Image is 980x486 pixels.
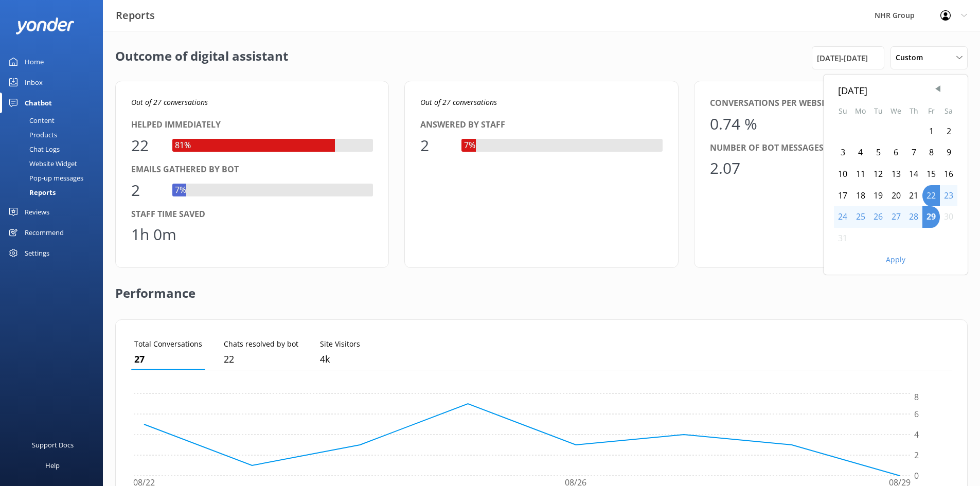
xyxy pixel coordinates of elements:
[940,185,957,207] div: Sat Aug 23 2025
[6,142,103,156] a: Chat Logs
[710,156,741,181] div: 2.07
[116,7,155,24] h3: Reports
[131,97,208,107] i: Out of 27 conversations
[886,256,905,263] button: Apply
[869,185,887,207] div: Tue Aug 19 2025
[914,429,919,440] tspan: 4
[940,164,957,185] div: Sat Aug 16 2025
[887,206,905,228] div: Wed Aug 27 2025
[922,164,940,185] div: Fri Aug 15 2025
[839,106,847,116] abbr: Sunday
[855,106,866,116] abbr: Monday
[817,52,868,64] span: [DATE] - [DATE]
[131,208,373,221] div: Staff time saved
[874,106,883,116] abbr: Tuesday
[134,338,202,350] p: Total Conversations
[172,139,193,152] div: 81%
[869,206,887,228] div: Tue Aug 26 2025
[914,408,919,420] tspan: 6
[851,142,869,164] div: Mon Aug 04 2025
[115,46,288,69] h2: Outcome of digital assistant
[710,141,952,155] div: Number of bot messages per conversation (avg.)
[940,206,957,228] div: Sat Aug 30 2025
[710,112,757,136] div: 0.74 %
[914,470,919,481] tspan: 0
[834,185,851,207] div: Sun Aug 17 2025
[320,338,360,350] p: Site Visitors
[420,118,662,132] div: Answered by staff
[905,142,922,164] div: Thu Aug 07 2025
[910,106,918,116] abbr: Thursday
[905,185,922,207] div: Thu Aug 21 2025
[851,206,869,228] div: Mon Aug 25 2025
[6,156,77,171] div: Website Widget
[6,128,57,142] div: Products
[320,352,360,367] p: 3,670
[420,133,451,158] div: 2
[940,121,957,142] div: Sat Aug 02 2025
[6,156,103,171] a: Website Widget
[890,106,901,116] abbr: Wednesday
[131,222,176,247] div: 1h 0m
[224,338,298,350] p: Chats resolved by bot
[851,164,869,185] div: Mon Aug 11 2025
[922,121,940,142] div: Fri Aug 01 2025
[887,142,905,164] div: Wed Aug 06 2025
[6,113,55,128] div: Content
[905,164,922,185] div: Thu Aug 14 2025
[933,84,943,94] span: Previous Month
[838,83,953,98] div: [DATE]
[131,178,162,203] div: 2
[928,106,935,116] abbr: Friday
[834,164,851,185] div: Sun Aug 10 2025
[6,171,103,185] a: Pop-up messages
[131,118,373,132] div: Helped immediately
[851,185,869,207] div: Mon Aug 18 2025
[945,106,953,116] abbr: Saturday
[869,142,887,164] div: Tue Aug 05 2025
[25,93,52,113] div: Chatbot
[420,97,497,107] i: Out of 27 conversations
[15,17,75,34] img: yonder-white-logo.png
[922,142,940,164] div: Fri Aug 08 2025
[6,185,103,200] a: Reports
[914,392,919,403] tspan: 8
[131,133,162,158] div: 22
[25,51,44,72] div: Home
[914,449,919,461] tspan: 2
[131,163,373,176] div: Emails gathered by bot
[869,164,887,185] div: Tue Aug 12 2025
[134,352,202,367] p: 27
[922,185,940,207] div: Fri Aug 22 2025
[25,222,64,243] div: Recommend
[834,142,851,164] div: Sun Aug 03 2025
[25,243,49,263] div: Settings
[896,52,929,63] span: Custom
[940,142,957,164] div: Sat Aug 09 2025
[710,97,952,110] div: Conversations per website visitor
[45,455,60,476] div: Help
[461,139,478,152] div: 7%
[6,185,56,200] div: Reports
[6,128,103,142] a: Products
[172,184,189,197] div: 7%
[25,72,43,93] div: Inbox
[6,113,103,128] a: Content
[887,164,905,185] div: Wed Aug 13 2025
[887,185,905,207] div: Wed Aug 20 2025
[834,206,851,228] div: Sun Aug 24 2025
[905,206,922,228] div: Thu Aug 28 2025
[25,202,49,222] div: Reviews
[922,206,940,228] div: Fri Aug 29 2025
[6,142,60,156] div: Chat Logs
[115,268,195,309] h2: Performance
[224,352,298,367] p: 22
[6,171,83,185] div: Pop-up messages
[32,435,74,455] div: Support Docs
[834,228,851,249] div: Sun Aug 31 2025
